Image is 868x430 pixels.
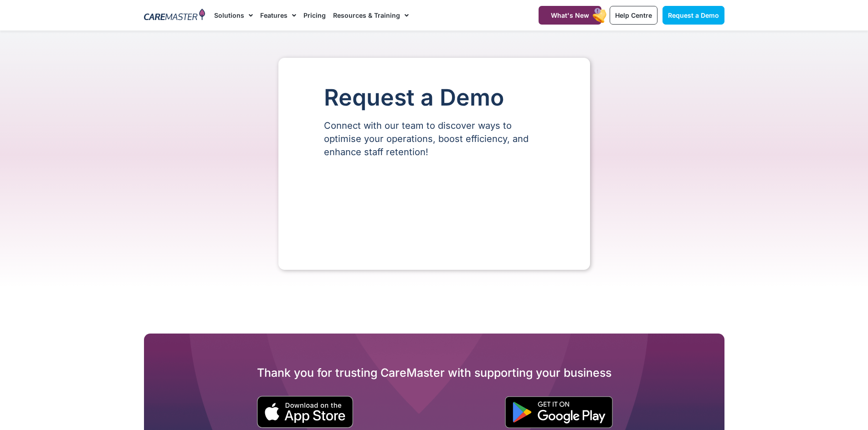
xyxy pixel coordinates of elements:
a: Help Centre [610,6,657,25]
img: "Get is on" Black Google play button. [505,396,613,428]
img: small black download on the apple app store button. [257,396,354,428]
iframe: Form 0 [324,174,544,243]
span: Help Centre [615,11,652,19]
a: Request a Demo [663,6,724,25]
h1: Request a Demo [324,85,544,110]
h2: Thank you for trusting CareMaster with supporting your business [144,365,724,380]
a: What's New [539,6,601,25]
img: CareMaster Logo [144,9,205,22]
p: Connect with our team to discover ways to optimise your operations, boost efficiency, and enhance... [324,119,544,159]
span: Request a Demo [668,11,719,19]
span: What's New [551,11,589,19]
